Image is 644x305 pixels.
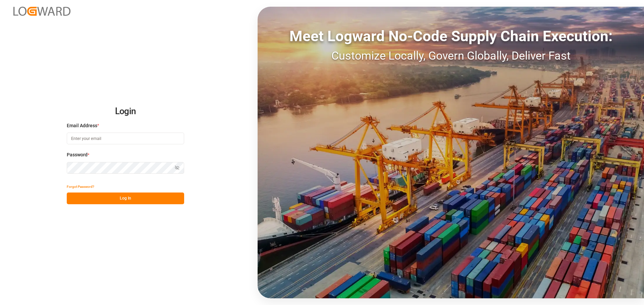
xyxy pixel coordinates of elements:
[67,133,184,144] input: Enter your email
[67,101,184,122] h2: Login
[67,181,94,193] button: Forgot Password?
[67,122,97,129] span: Email Address
[67,151,88,158] span: Password
[13,7,70,16] img: Logward_new_orange.png
[258,47,644,64] div: Customize Locally, Govern Globally, Deliver Fast
[258,25,644,47] div: Meet Logward No-Code Supply Chain Execution:
[67,193,184,204] button: Log In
